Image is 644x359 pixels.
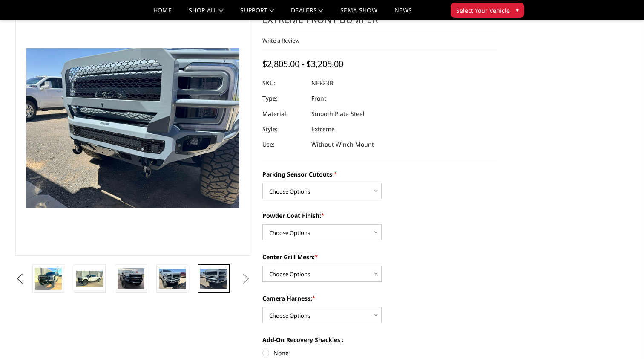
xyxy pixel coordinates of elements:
[394,7,412,20] a: News
[189,7,223,20] a: shop all
[291,7,323,20] a: Dealers
[311,91,326,106] dd: Front
[240,7,274,20] a: Support
[262,106,305,122] dt: Material:
[262,37,299,44] a: Write a Review
[262,137,305,152] dt: Use:
[262,75,305,91] dt: SKU:
[311,137,374,152] dd: Without Winch Mount
[311,75,333,91] dd: NEF23B
[262,211,497,220] label: Powder Coat Finish:
[262,122,305,137] dt: Style:
[262,252,497,261] label: Center Grill Mesh:
[311,106,365,122] dd: Smooth Plate Steel
[262,58,343,69] span: $2,805.00 - $3,205.00
[262,335,497,344] label: Add-On Recovery Shackles :
[262,170,497,179] label: Parking Sensor Cutouts:
[240,272,253,285] button: Next
[262,294,497,303] label: Camera Harness:
[118,268,144,289] img: 2023-2025 Ford F250-350 - Freedom Series - Extreme Front Bumper
[340,7,377,20] a: SEMA Show
[76,271,103,287] img: 2023-2025 Ford F250-350 - Freedom Series - Extreme Front Bumper
[601,318,644,359] iframe: Chat Widget
[456,6,510,15] span: Select Your Vehicle
[13,272,26,285] button: Previous
[451,3,524,18] button: Select Your Vehicle
[159,269,186,289] img: 2023-2025 Ford F250-350 - Freedom Series - Extreme Front Bumper
[200,269,227,289] img: 2023-2025 Ford F250-350 - Freedom Series - Extreme Front Bumper
[516,6,519,14] span: ▾
[311,122,335,137] dd: Extreme
[153,7,172,20] a: Home
[262,348,497,357] label: None
[262,91,305,106] dt: Type:
[35,268,62,290] img: 2023-2025 Ford F250-350 - Freedom Series - Extreme Front Bumper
